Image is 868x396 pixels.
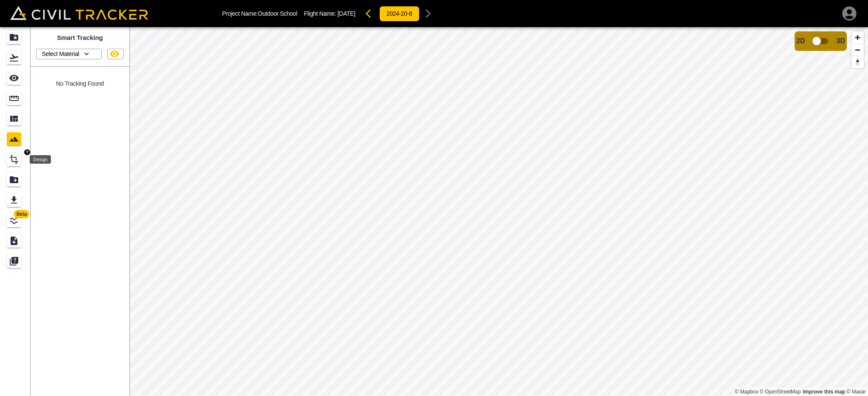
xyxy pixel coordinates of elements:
button: Zoom in [851,31,864,44]
p: Flight Name: [304,10,356,17]
a: OpenStreetMap [760,389,801,395]
button: Reset bearing to north [851,56,864,68]
button: Zoom out [851,44,864,56]
span: 2D [796,37,805,45]
img: Civil Tracker [10,6,148,20]
span: 3D [837,37,845,45]
a: Map feedback [803,389,845,395]
a: Mapbox [735,389,758,395]
p: Project Name: Outdoor School [222,10,297,17]
a: Maxar [846,389,866,395]
canvas: Map [129,27,868,396]
button: 2024-20-8 [379,6,420,22]
span: [DATE] [338,10,356,17]
div: Design [30,155,51,164]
